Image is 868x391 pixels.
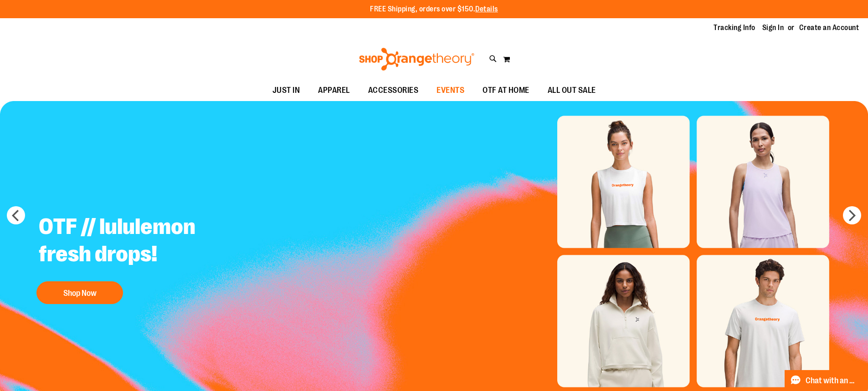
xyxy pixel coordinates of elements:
span: APPAREL [318,80,350,101]
a: OTF // lululemon fresh drops! Shop Now [32,206,258,309]
img: Shop Orangetheory [358,48,476,71]
a: Details [475,5,498,13]
span: ALL OUT SALE [548,80,596,101]
button: prev [7,206,25,224]
span: Chat with an Expert [806,376,857,385]
a: Sign In [762,23,784,33]
p: FREE Shipping, orders over $150. [370,4,498,15]
button: next [843,206,861,224]
a: Tracking Info [714,23,755,33]
span: EVENTS [437,80,464,101]
h2: OTF // lululemon fresh drops! [32,206,258,277]
button: Chat with an Expert [785,370,863,391]
span: OTF AT HOME [483,80,529,101]
span: JUST IN [272,80,300,101]
button: Shop Now [36,281,123,304]
span: ACCESSORIES [368,80,419,101]
a: Create an Account [799,23,859,33]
